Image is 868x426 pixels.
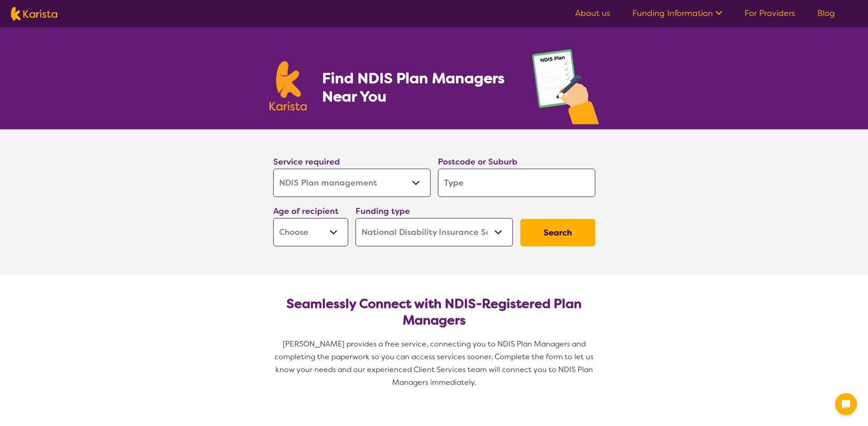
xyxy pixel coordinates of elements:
[817,8,835,19] a: Blog
[632,8,722,19] a: Funding Information
[438,156,518,167] label: Postcode or Suburb
[532,49,599,129] img: plan-management
[280,296,588,329] h2: Seamlessly Connect with NDIS-Registered Plan Managers
[273,156,340,167] label: Service required
[11,7,57,21] img: Karista logo
[275,339,595,387] span: [PERSON_NAME] provides a free service, connecting you to NDIS Plan Managers and completing the pa...
[356,206,410,217] label: Funding type
[438,169,595,197] input: Type
[270,61,307,111] img: Karista logo
[322,69,513,106] h1: Find NDIS Plan Managers Near You
[520,219,595,246] button: Search
[575,8,610,19] a: About us
[273,206,339,217] label: Age of recipient
[744,8,795,19] a: For Providers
